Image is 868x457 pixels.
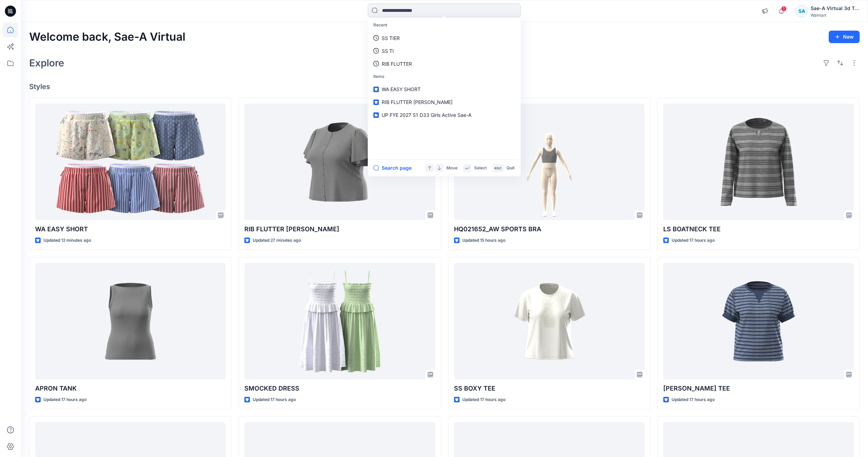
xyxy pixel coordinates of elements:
a: SS TIER [369,32,519,45]
a: RIB FLUTTER [PERSON_NAME] [369,96,519,109]
p: Updated 17 hours ago [672,396,715,403]
p: Updated 17 hours ago [672,237,715,244]
p: RIB FLUTTER [PERSON_NAME] [244,224,435,234]
button: New [829,31,860,43]
div: SA [795,5,808,17]
a: HQ021652_AW SPORTS BRA [454,104,644,220]
p: Updated 15 hours ago [462,237,505,244]
a: SMOCKED DRESS [244,263,435,379]
p: esc [494,165,502,172]
a: WA EASY SHORT [369,83,519,96]
p: Move [446,165,457,172]
span: WA EASY SHORT [382,86,421,92]
div: Sae-A Virtual 3d Team [811,4,859,13]
p: Updated 17 hours ago [253,396,296,403]
p: SMOCKED DRESS [244,384,435,393]
p: SS TI [382,47,394,55]
span: UP FYE 2027 S1 D33 Girls Active Sae-A [382,112,471,118]
h2: Welcome back, Sae-A Virtual [29,31,185,43]
p: Quit [506,165,514,172]
a: SS BOXY TEE [454,263,644,379]
a: LS BOATNECK TEE [663,104,854,220]
p: APRON TANK [35,384,226,393]
p: RIB FLUTTER [382,60,412,67]
p: [PERSON_NAME] TEE [663,384,854,393]
p: Updated 27 minutes ago [253,237,301,244]
p: SS TIER [382,34,400,42]
a: SS RINGER TEE [663,263,854,379]
p: WA EASY SHORT [35,224,226,234]
a: RIB FLUTTER [369,57,519,70]
p: Select [474,165,487,172]
span: 1 [781,6,787,11]
p: Updated 17 hours ago [462,396,505,403]
a: APRON TANK [35,263,226,379]
p: Updated 12 minutes ago [43,237,91,244]
p: LS BOATNECK TEE [663,224,854,234]
a: WA EASY SHORT [35,104,226,220]
h4: Styles [29,82,860,91]
p: HQ021652_AW SPORTS BRA [454,224,644,234]
p: Recent [369,19,519,32]
p: SS BOXY TEE [454,384,644,393]
a: RIB FLUTTER HENLEY [244,104,435,220]
a: UP FYE 2027 S1 D33 Girls Active Sae-A [369,109,519,121]
div: Walmart [811,13,859,18]
a: SS TI [369,45,519,57]
h2: Explore [29,57,64,69]
button: Search page [373,164,412,172]
p: Updated 17 hours ago [43,396,87,403]
p: Items [369,70,519,83]
span: RIB FLUTTER [PERSON_NAME] [382,99,453,105]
